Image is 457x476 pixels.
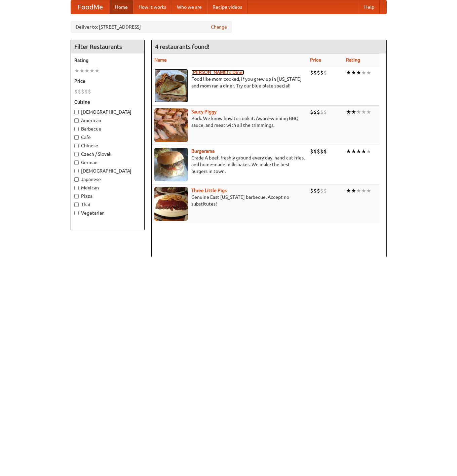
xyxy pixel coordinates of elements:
[191,148,215,154] a: Burgerama
[154,57,167,63] a: Name
[359,0,380,14] a: Help
[317,148,320,155] li: $
[313,148,317,155] li: $
[320,108,323,116] li: $
[71,0,110,14] a: FoodMe
[74,142,141,149] label: Chinese
[207,0,247,14] a: Recipe videos
[74,134,141,141] label: Cafe
[356,148,361,155] li: ★
[78,88,81,95] li: $
[74,169,79,173] input: [DEMOGRAPHIC_DATA]
[320,69,323,76] li: $
[154,76,305,89] p: Food like mom cooked, if you grew up in [US_STATE] and mom ran a diner. Try our blue plate special!
[361,148,366,155] li: ★
[74,135,79,140] input: Cafe
[313,108,317,116] li: $
[74,203,79,207] input: Thai
[74,57,141,64] h5: Rating
[133,0,172,14] a: How it works
[191,70,244,75] a: [PERSON_NAME]'s Diner
[74,99,141,105] h5: Cuisine
[346,108,351,116] li: ★
[110,0,133,14] a: Home
[366,148,371,155] li: ★
[356,108,361,116] li: ★
[356,69,361,76] li: ★
[346,57,360,63] a: Rating
[310,148,313,155] li: $
[211,24,227,30] a: Change
[74,159,141,166] label: German
[71,40,144,53] h4: Filter Restaurants
[74,194,79,198] input: Pizza
[74,67,79,74] li: ★
[74,117,141,124] label: American
[191,109,217,114] a: Saucy Piggy
[74,109,141,115] label: [DEMOGRAPHIC_DATA]
[74,186,79,190] input: Mexican
[81,88,84,95] li: $
[361,69,366,76] li: ★
[74,211,79,215] input: Vegetarian
[346,148,351,155] li: ★
[154,194,305,207] p: Genuine East [US_STATE] barbecue. Accept no substitutes!
[323,148,327,155] li: $
[79,67,84,74] li: ★
[317,69,320,76] li: $
[366,187,371,194] li: ★
[366,108,371,116] li: ★
[361,187,366,194] li: ★
[313,69,317,76] li: $
[154,108,188,142] img: saucy.jpg
[154,115,305,129] p: Pork. We know how to cook it. Award-winning BBQ sauce, and meat with all the trimmings.
[323,69,327,76] li: $
[74,184,141,191] label: Mexican
[154,187,188,221] img: littlepigs.jpg
[320,148,323,155] li: $
[366,69,371,76] li: ★
[154,148,188,181] img: burgerama.jpg
[74,152,79,156] input: Czech / Slovak
[89,67,94,74] li: ★
[74,151,141,157] label: Czech / Slovak
[351,187,356,194] li: ★
[346,187,351,194] li: ★
[74,118,79,123] input: American
[313,187,317,194] li: $
[74,210,141,216] label: Vegetarian
[191,188,227,193] a: Three Little Pigs
[351,108,356,116] li: ★
[154,154,305,175] p: Grade A beef, freshly ground every day, hand-cut fries, and home-made milkshakes. We make the bes...
[71,21,232,33] div: Deliver to: [STREET_ADDRESS]
[323,108,327,116] li: $
[310,108,313,116] li: $
[74,88,78,95] li: $
[74,176,141,183] label: Japanese
[74,144,79,148] input: Chinese
[310,69,313,76] li: $
[155,43,210,50] ng-pluralize: 4 restaurants found!
[320,187,323,194] li: $
[351,69,356,76] li: ★
[317,187,320,194] li: $
[74,78,141,84] h5: Price
[323,187,327,194] li: $
[356,187,361,194] li: ★
[74,160,79,165] input: German
[88,88,91,95] li: $
[74,201,141,208] label: Thai
[74,125,141,132] label: Barbecue
[361,108,366,116] li: ★
[154,69,188,103] img: sallys.jpg
[94,67,100,74] li: ★
[84,67,89,74] li: ★
[172,0,207,14] a: Who we are
[317,108,320,116] li: $
[84,88,88,95] li: $
[346,69,351,76] li: ★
